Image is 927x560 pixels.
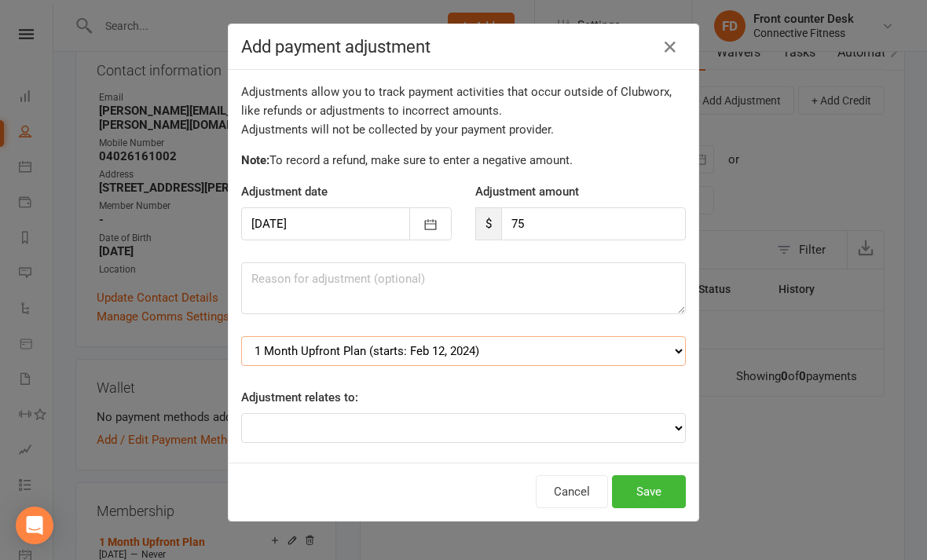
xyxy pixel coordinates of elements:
[241,151,686,170] p: To record a refund, make sure to enter a negative amount.
[475,207,501,240] span: $
[536,475,608,508] button: Cancel
[241,37,686,57] h4: Add payment adjustment
[241,182,328,201] label: Adjustment date
[241,388,358,407] label: Adjustment relates to:
[475,182,579,201] label: Adjustment amount
[241,82,686,139] div: Adjustments allow you to track payment activities that occur outside of Clubworx, like refunds or...
[16,507,53,544] div: Open Intercom Messenger
[658,35,683,60] button: Close
[612,475,686,508] button: Save
[241,153,269,167] strong: Note:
